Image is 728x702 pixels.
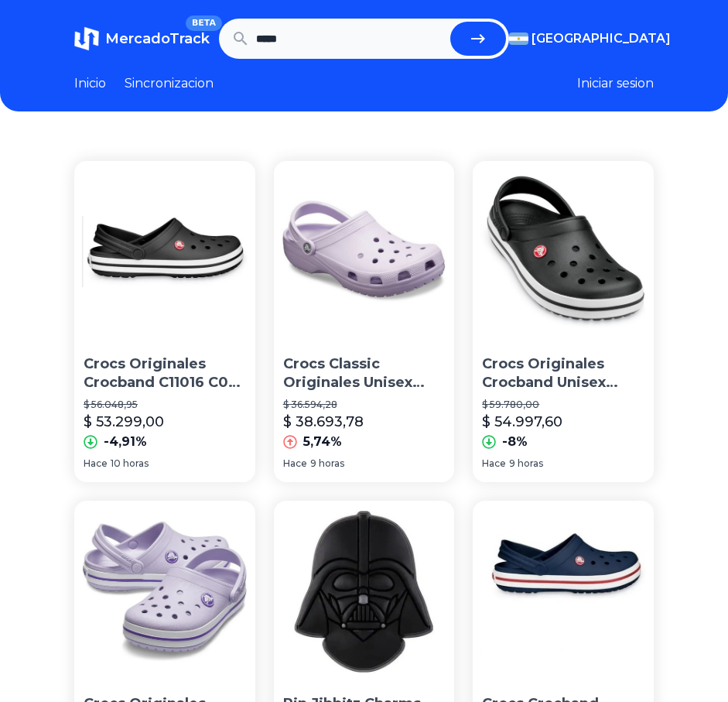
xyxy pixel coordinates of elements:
[84,399,246,411] p: $ 56.048,95
[84,354,246,393] p: Crocs Originales Crocband C11016 C001 Negro Hombre Dama
[74,501,255,682] img: Crocs Originales Crocband Kids Unisex Nene Nena Local Olivos
[74,26,99,51] img: MercadoTrack
[274,501,455,682] img: Pin Jibbitz Charms Crocs 100% Original Deco Crocband Olivos
[482,399,644,411] p: $ 59.780,00
[509,33,529,45] img: Argentina
[482,354,644,393] p: Crocs Originales Crocband Unisex Hombre Mujer - Local Olivos
[125,74,214,93] a: Sincronizacion
[186,15,222,31] span: BETA
[283,399,446,411] p: $ 36.594,28
[502,433,528,451] p: -8%
[105,30,210,47] span: MercadoTrack
[84,457,108,470] span: Hace
[111,457,149,470] span: 10 horas
[482,457,506,470] span: Hace
[473,161,654,482] a: Crocs Originales Crocband Unisex Hombre Mujer - Local OlivosCrocs Originales Crocband Unisex Homb...
[473,501,654,682] img: Crocs Crocband Hombre Original
[577,74,654,93] button: Iniciar sesion
[303,433,342,451] p: 5,74%
[531,29,671,48] span: [GEOGRAPHIC_DATA]
[74,26,210,51] a: MercadoTrackBETA
[274,161,455,342] img: Crocs Classic Originales Unisex Hombre Mujer - Local Olivos
[274,161,455,482] a: Crocs Classic Originales Unisex Hombre Mujer - Local OlivosCrocs Classic Originales Unisex Hombre...
[283,354,446,393] p: Crocs Classic Originales Unisex Hombre Mujer - Local Olivos
[74,161,255,482] a: Crocs Originales Crocband C11016 C001 Negro Hombre DamaCrocs Originales Crocband C11016 C001 Negr...
[74,161,255,342] img: Crocs Originales Crocband C11016 C001 Negro Hombre Dama
[310,457,344,470] span: 9 horas
[482,411,562,433] p: $ 54.997,60
[473,161,654,342] img: Crocs Originales Crocband Unisex Hombre Mujer - Local Olivos
[509,29,654,48] button: [GEOGRAPHIC_DATA]
[509,457,543,470] span: 9 horas
[283,411,364,433] p: $ 38.693,78
[84,411,164,433] p: $ 53.299,00
[283,457,307,470] span: Hace
[104,433,147,451] p: -4,91%
[74,74,106,93] a: Inicio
